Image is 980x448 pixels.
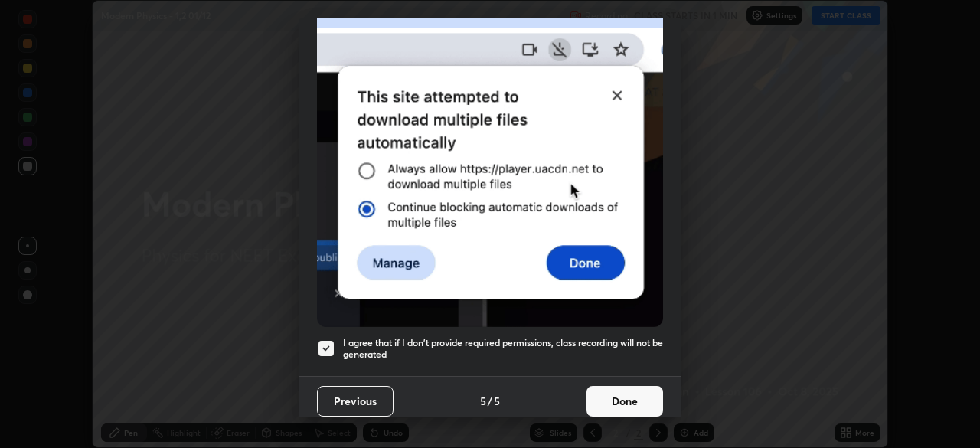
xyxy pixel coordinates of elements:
h5: I agree that if I don't provide required permissions, class recording will not be generated [343,337,663,361]
button: Done [586,386,663,417]
h4: / [488,393,492,409]
h4: 5 [480,393,486,409]
button: Previous [317,386,394,417]
h4: 5 [494,393,500,409]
